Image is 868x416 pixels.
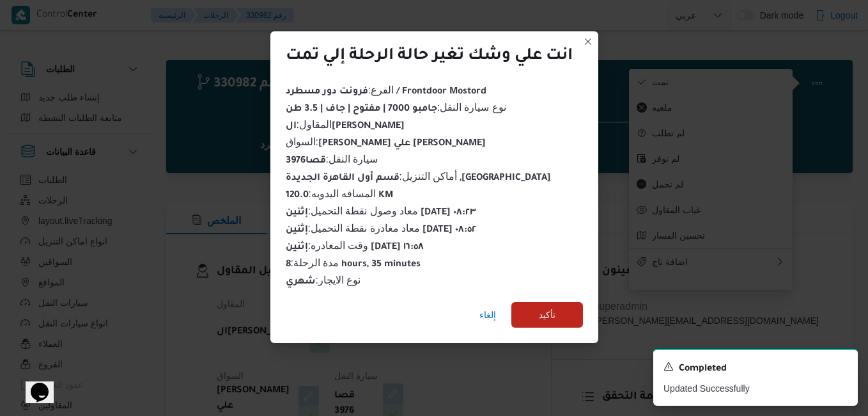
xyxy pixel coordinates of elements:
[286,188,394,199] span: المسافه اليدويه :
[286,225,477,236] b: إثنين [DATE] ٠٨:٥٢
[286,257,421,268] span: مدة الرحلة :
[286,275,361,285] span: نوع الايجار :
[479,307,496,323] span: إلغاء
[286,173,552,184] b: قسم أول القاهرة الجديدة ,[GEOGRAPHIC_DATA]
[286,122,405,132] b: ال[PERSON_NAME]
[663,360,848,377] div: Notification
[663,382,848,396] p: Updated Successfully
[286,205,477,216] span: معاد وصول نقطة التحميل :
[511,302,583,328] button: تأكيد
[286,119,405,130] span: المقاول :
[539,307,555,323] span: تأكيد
[286,104,437,115] b: جامبو 7000 | مفتوح | جاف | 3.5 طن
[580,34,596,49] button: Closes this modal window
[474,302,501,328] button: إلغاء
[286,223,477,234] span: معاد مغادرة نقطة التحميل :
[286,277,316,287] b: شهري
[286,240,424,251] span: وقت المغادره :
[13,365,54,403] iframe: chat widget
[286,87,486,97] b: فرونت دور مسطرد / Frontdoor Mostord
[286,171,552,182] span: أماكن التنزيل :
[286,154,378,164] span: سيارة النقل :
[286,136,486,147] span: السواق :
[286,102,506,113] span: نوع سيارة النقل :
[286,243,424,253] b: إثنين [DATE] ١٦:٥٨
[286,260,421,270] b: 8 hours, 35 minutes
[286,208,477,218] b: إثنين [DATE] ٠٨:٢٣
[286,191,394,201] b: 120.0 KM
[679,362,727,377] span: Completed
[286,47,573,67] div: انت علي وشك تغير حالة الرحلة إلي تمت
[318,139,486,149] b: [PERSON_NAME] علي [PERSON_NAME]
[286,156,326,166] b: قصا3976
[286,84,486,95] span: الفرع :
